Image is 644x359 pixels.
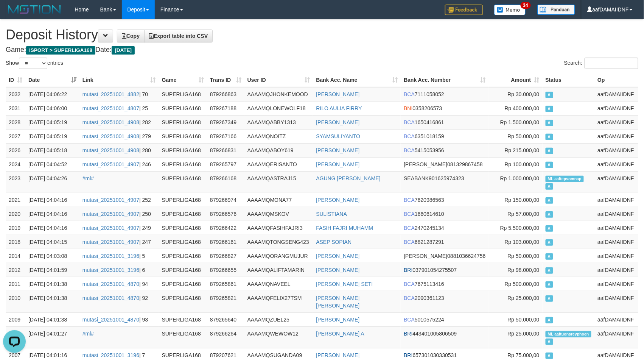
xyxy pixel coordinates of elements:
td: 879266264 [207,326,244,348]
h4: Game: Date: [6,46,638,54]
td: aafDAMAIIDNF [594,312,638,326]
td: 879265640 [207,312,244,326]
a: [PERSON_NAME] [316,267,359,273]
td: AAAAMQMONA77 [244,193,313,207]
button: Open LiveChat chat widget [3,3,26,26]
td: aafDAMAIIDNF [594,87,638,101]
td: AAAAMQZUEL25 [244,312,313,326]
a: [PERSON_NAME] SETI [316,281,373,287]
td: 443401005806509 [401,326,488,348]
span: Approved [546,162,553,168]
a: mutasi_20251001_4870 [82,317,139,323]
select: Showentries [19,58,47,69]
label: Show entries [6,58,63,69]
td: 6351018159 [401,129,488,143]
td: aafDAMAIIDNF [594,249,638,263]
td: 2032 [6,87,25,101]
td: 879265861 [207,277,244,291]
td: | 249 [79,221,159,235]
a: #ml# [82,331,94,337]
td: 879266422 [207,221,244,235]
td: AAAAMQJHONKEMOOD [244,87,313,101]
td: [DATE] 04:06:22 [25,87,79,101]
a: mutasi_20251001_4870 [82,295,139,301]
td: | 279 [79,129,159,143]
td: 2009 [6,312,25,326]
a: [PERSON_NAME] [316,147,359,153]
td: aafDAMAIIDNF [594,115,638,129]
a: mutasi_20251001_4807 [82,105,139,111]
td: 1650416861 [401,115,488,129]
a: [PERSON_NAME] [316,317,359,323]
span: Rp 50.000,00 [507,317,539,323]
td: [DATE] 04:06:00 [25,101,79,115]
span: Rp 1.000.000,00 [500,175,540,181]
span: Rp 25.000,00 [507,295,539,301]
td: 2011 [6,277,25,291]
td: SUPERLIGA168 [159,157,207,171]
td: SUPERLIGA168 [159,263,207,277]
span: BCA [404,211,415,217]
span: BCA [404,317,415,323]
th: ID: activate to sort column ascending [6,73,25,87]
td: 901625974323 [401,171,488,193]
td: [DATE] 04:01:59 [25,263,79,277]
td: SUPERLIGA168 [159,235,207,249]
td: 081329867458 [401,157,488,171]
span: Rp 98.000,00 [507,267,539,273]
a: mutasi_20251001_4908 [82,147,139,153]
td: | 280 [79,143,159,157]
td: aafDAMAIIDNF [594,277,638,291]
span: Approved [546,148,553,154]
span: BRI [404,331,412,337]
span: Approved [546,197,553,204]
td: 5010575224 [401,312,488,326]
span: Approved [546,281,553,288]
td: [DATE] 04:05:18 [25,143,79,157]
td: [DATE] 04:01:38 [25,277,79,291]
span: Export table into CSV [149,33,208,39]
td: aafDAMAIIDNF [594,157,638,171]
a: mutasi_20251001_4870 [82,281,139,287]
span: Rp 30.000,00 [507,91,539,97]
td: AAAAMQTONGSENG423 [244,235,313,249]
a: AGUNG [PERSON_NAME] [316,175,380,181]
a: mutasi_20251001_4907 [82,161,139,167]
td: AAAAMQLONEWOLF18 [244,101,313,115]
th: Op [594,73,638,87]
span: Approved [546,134,553,140]
span: Rp 1.500.000,00 [500,119,540,125]
a: [PERSON_NAME] [316,119,359,125]
td: | 246 [79,157,159,171]
td: [DATE] 04:05:19 [25,129,79,143]
a: SYAMSULIYANTO [316,133,360,139]
td: 879267188 [207,101,244,115]
td: 879265821 [207,291,244,312]
span: [DATE] [112,46,135,55]
td: AAAAMQASTRAJ15 [244,171,313,193]
td: 879266863 [207,87,244,101]
span: Approved [546,92,553,98]
td: 2021 [6,193,25,207]
a: mutasi_20251001_4907 [82,239,139,245]
span: Rp 150.000,00 [505,197,540,203]
td: 2031 [6,101,25,115]
td: aafDAMAIIDNF [594,221,638,235]
span: Rp 100.000,00 [505,161,540,167]
span: Rp 50.000,00 [507,133,539,139]
td: AAAAMQWEWOW12 [244,326,313,348]
td: SUPERLIGA168 [159,171,207,193]
td: | 92 [79,291,159,312]
span: Approved [546,120,553,126]
td: AAAAMQABOY619 [244,143,313,157]
td: 1660614610 [401,207,488,221]
span: Rp 50.000,00 [507,253,539,259]
span: Rp 57.000,00 [507,211,539,217]
a: mutasi_20251001_4907 [82,211,139,217]
td: 037901054275507 [401,263,488,277]
td: 0358206573 [401,101,488,115]
span: [PERSON_NAME] [404,161,447,167]
td: aafDAMAIIDNF [594,101,638,115]
span: SEABANK [404,175,429,181]
span: BCA [404,91,415,97]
